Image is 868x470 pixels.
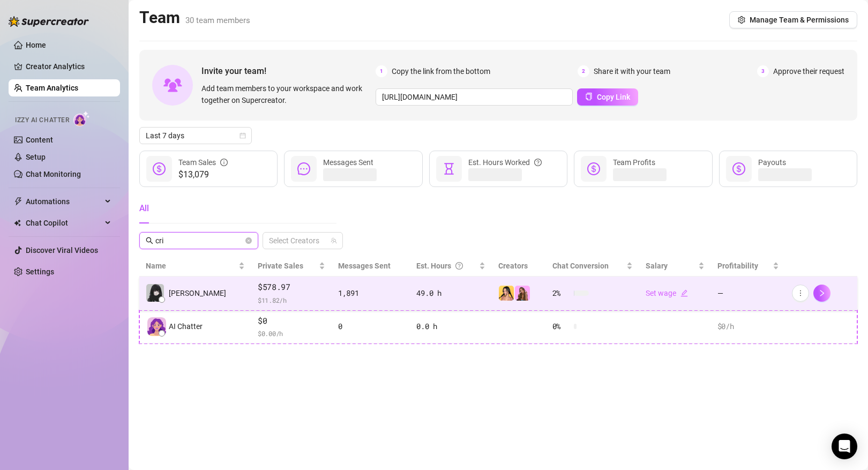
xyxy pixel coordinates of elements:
[338,320,403,332] div: 0
[443,162,455,175] span: hourglass
[26,41,46,49] a: Home
[729,11,857,28] button: Manage Team & Permissions
[146,284,164,302] img: Cris Napay
[594,65,670,77] span: Share it with your team
[758,158,786,167] span: Payouts
[492,256,546,277] th: Creators
[26,84,78,92] a: Team Analytics
[178,168,228,181] span: $13,079
[14,219,21,227] img: Chat Copilot
[613,158,655,167] span: Team Profits
[338,287,403,299] div: 1,891
[26,136,53,144] a: Content
[26,214,102,232] span: Chat Copilot
[711,277,785,310] td: —
[597,93,630,101] span: Copy Link
[468,156,542,168] div: Est. Hours Worked
[258,315,325,327] span: $0
[587,162,600,175] span: dollar-circle
[26,58,111,75] a: Creator Analytics
[331,237,337,244] span: team
[139,256,251,277] th: Name
[773,65,844,77] span: Approve their request
[578,65,589,77] span: 2
[14,197,23,206] span: thunderbolt
[169,287,226,299] span: [PERSON_NAME]
[153,162,166,175] span: dollar-circle
[26,267,54,276] a: Settings
[499,286,514,301] img: Jocelyn
[323,158,373,167] span: Messages Sent
[15,115,69,125] span: Izzy AI Chatter
[797,289,804,297] span: more
[201,83,371,106] span: Add team members to your workspace and work together on Supercreator.
[455,260,463,272] span: question-circle
[515,286,530,301] img: Ari
[717,320,779,332] div: $0 /h
[552,320,570,332] span: 0 %
[416,320,485,332] div: 0.0 h
[240,132,246,139] span: calendar
[201,64,376,78] span: Invite your team!
[732,162,745,175] span: dollar-circle
[577,88,638,106] button: Copy Link
[139,202,149,215] div: All
[750,16,849,24] span: Manage Team & Permissions
[585,93,593,100] span: copy
[297,162,310,175] span: message
[73,111,90,126] img: AI Chatter
[26,170,81,178] a: Chat Monitoring
[738,16,745,24] span: setting
[646,262,668,270] span: Salary
[146,260,236,272] span: Name
[338,262,391,270] span: Messages Sent
[220,156,228,168] span: info-circle
[139,8,250,28] h2: Team
[416,287,485,299] div: 49.0 h
[9,16,89,27] img: logo-BBDzfeDw.svg
[26,153,46,161] a: Setup
[258,295,325,305] span: $ 11.82 /h
[258,328,325,339] span: $ 0.00 /h
[818,289,826,297] span: right
[552,287,570,299] span: 2 %
[155,235,243,247] input: Search members
[376,65,387,77] span: 1
[646,289,688,297] a: Set wageedit
[146,128,245,144] span: Last 7 days
[392,65,490,77] span: Copy the link from the bottom
[26,246,98,255] a: Discover Viral Videos
[258,281,325,294] span: $578.97
[245,237,252,244] button: close-circle
[146,237,153,244] span: search
[147,317,166,336] img: izzy-ai-chatter-avatar-DDCN_rTZ.svg
[26,193,102,210] span: Automations
[832,434,857,459] div: Open Intercom Messenger
[534,156,542,168] span: question-circle
[169,320,203,332] span: AI Chatter
[717,262,758,270] span: Profitability
[258,262,303,270] span: Private Sales
[185,16,250,25] span: 30 team members
[552,262,609,270] span: Chat Conversion
[416,260,476,272] div: Est. Hours
[757,65,769,77] span: 3
[680,289,688,297] span: edit
[178,156,228,168] div: Team Sales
